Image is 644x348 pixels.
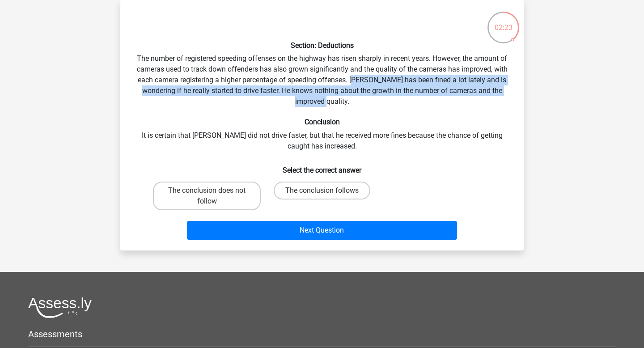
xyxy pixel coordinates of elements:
h5: Assessments [28,329,616,340]
h6: Conclusion [135,118,509,126]
h6: Select the correct answer [135,159,509,174]
div: The number of registered speeding offenses on the highway has risen sharply in recent years. Howe... [124,7,520,243]
div: 02:23 [487,11,520,33]
label: The conclusion does not follow [153,182,261,210]
img: Assessly logo [28,297,92,318]
h6: Section: Deductions [135,41,509,50]
button: Next Question [187,221,458,240]
label: The conclusion follows [274,182,370,199]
